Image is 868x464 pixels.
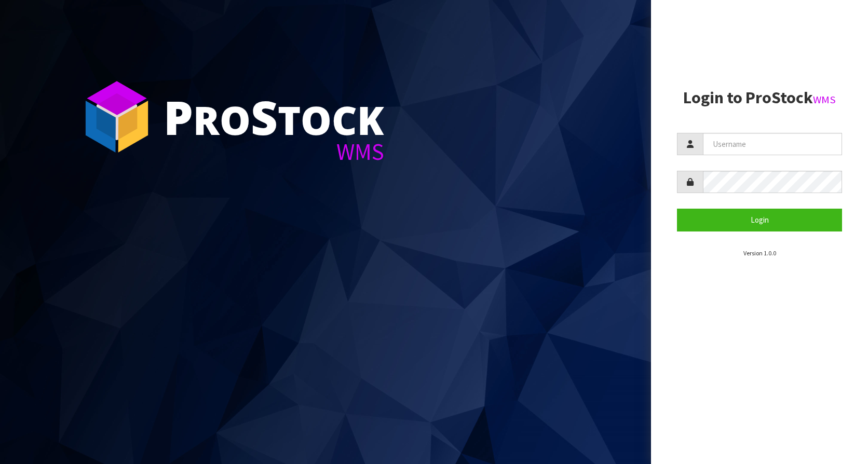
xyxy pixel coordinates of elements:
span: S [251,85,278,148]
div: WMS [164,140,384,163]
h2: Login to ProStock [677,89,842,107]
button: Login [677,209,842,231]
div: ro tock [164,93,384,140]
img: ProStock Cube [78,78,156,156]
small: WMS [813,93,836,106]
input: Username [703,133,842,155]
small: Version 1.0.0 [743,249,776,257]
span: P [164,85,193,148]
